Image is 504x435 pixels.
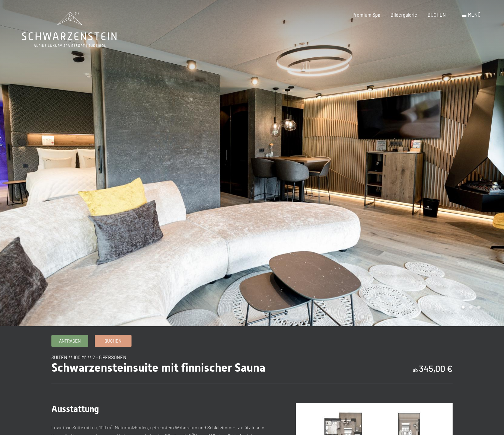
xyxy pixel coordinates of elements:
span: Buchen [104,338,121,344]
span: Menü [468,12,481,18]
a: BUCHEN [428,12,446,18]
span: Schwarzensteinsuite mit finnischer Sauna [51,361,265,374]
a: Bildergalerie [391,12,417,18]
span: ab [413,367,418,373]
a: Anfragen [52,335,88,346]
a: Buchen [95,335,131,346]
b: 345,00 € [419,363,453,374]
span: Anfragen [59,338,81,344]
span: Ausstattung [51,404,99,414]
span: Suiten // 100 m² // 2 - 5 Personen [51,355,127,360]
a: Premium Spa [352,12,380,18]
